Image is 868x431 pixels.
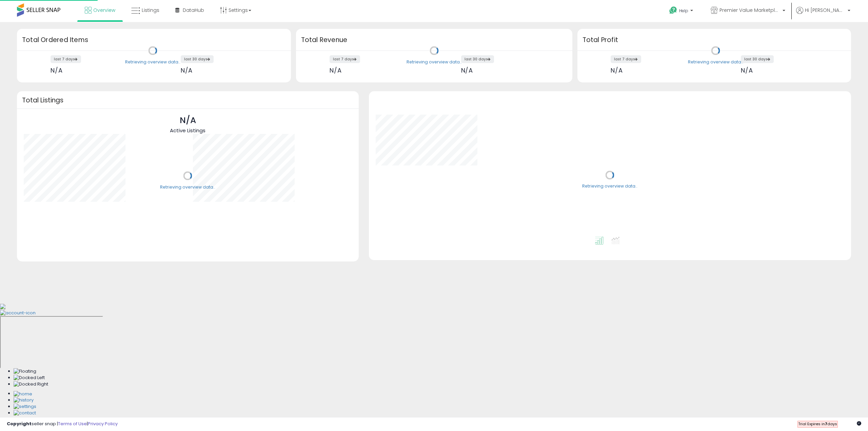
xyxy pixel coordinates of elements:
img: Settings [14,404,36,410]
span: Hi [PERSON_NAME] [805,7,846,14]
div: Retrieving overview data.. [582,183,637,190]
div: Retrieving overview data.. [160,184,215,190]
img: Home [14,391,32,397]
div: Retrieving overview data.. [125,59,180,65]
a: Hi [PERSON_NAME] [796,7,850,22]
span: Premier Value Marketplace LLC [719,7,781,14]
img: Docked Right [14,381,48,388]
span: DataHub [183,7,204,14]
img: History [14,397,34,404]
img: Contact [14,410,36,416]
i: Get Help [669,6,677,15]
div: Retrieving overview data.. [407,59,462,65]
span: Help [679,8,688,14]
img: Docked Left [14,375,45,381]
div: Retrieving overview data.. [688,59,743,65]
span: Listings [142,7,159,14]
span: Overview [93,7,115,14]
img: Floating [14,368,36,375]
a: Help [664,1,700,22]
